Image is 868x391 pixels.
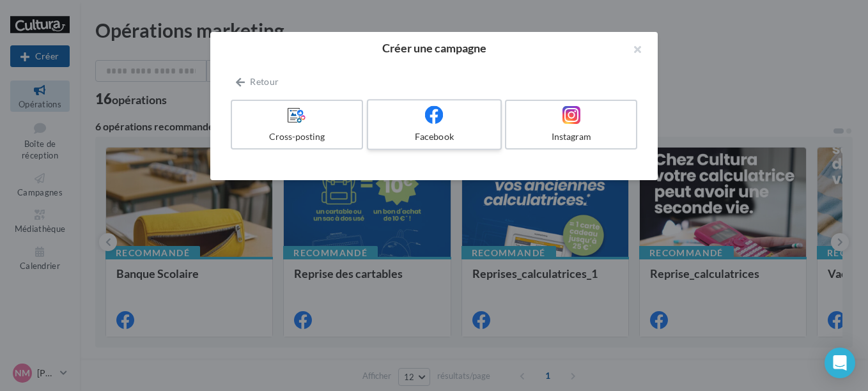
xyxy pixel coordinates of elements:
[511,130,631,143] div: Instagram
[237,130,357,143] div: Cross-posting
[231,74,284,89] button: Retour
[373,130,495,143] div: Facebook
[231,42,637,54] h2: Créer une campagne
[825,348,855,378] div: Open Intercom Messenger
